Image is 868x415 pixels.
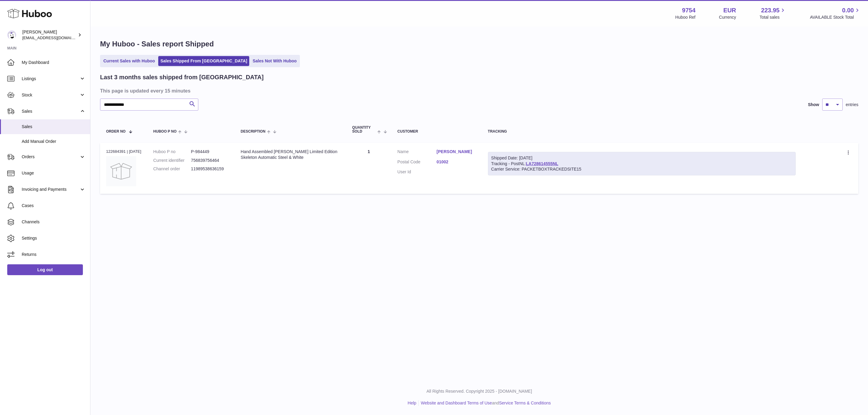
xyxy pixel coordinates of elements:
a: 01002 [437,159,476,165]
a: Website and Dashboard Terms of Use [421,401,492,405]
span: Quantity Sold [352,126,376,134]
dt: Name [398,149,437,156]
span: 0.00 [842,6,854,14]
span: Add Manual Order [22,139,86,144]
a: LA728614555NL [526,161,558,166]
span: Usage [22,170,86,176]
div: Customer [398,130,476,134]
div: Tracking - PostNL: [488,152,796,176]
a: Help [408,401,417,405]
label: Show [808,102,819,108]
span: [EMAIL_ADDRESS][DOMAIN_NAME] [22,35,89,40]
strong: 9754 [682,6,696,14]
a: 223.95 Total sales [759,6,786,20]
a: Service Terms & Conditions [499,401,551,405]
div: Hand Assembled [PERSON_NAME] Limited Edition Skeleton Automatic Steel & White [241,149,340,160]
dt: Huboo P no [153,149,191,155]
span: 223.95 [761,6,779,14]
h1: My Huboo - Sales report Shipped [100,39,858,49]
img: no-photo.jpg [106,156,136,186]
span: Settings [22,235,86,241]
span: Huboo P no [153,130,177,134]
a: Sales Not With Huboo [250,56,299,66]
dt: Current identifier [153,158,191,163]
span: Sales [22,108,79,114]
span: Invoicing and Payments [22,187,79,192]
a: Current Sales with Huboo [101,56,157,66]
dd: 756839756464 [191,158,229,163]
dd: P-984449 [191,149,229,155]
div: 122684391 | [DATE] [106,149,141,154]
strong: EUR [723,6,736,14]
td: 1 [346,143,392,194]
div: Shipped Date: [DATE] [491,155,792,161]
h3: This page is updated every 15 minutes [100,87,857,94]
span: Cases [22,203,86,209]
p: All Rights Reserved. Copyright 2025 - [DOMAIN_NAME] [95,388,863,394]
a: 0.00 AVAILABLE Stock Total [810,6,861,20]
span: My Dashboard [22,60,86,65]
h2: Last 3 months sales shipped from [GEOGRAPHIC_DATA] [100,73,264,81]
a: Log out [7,264,83,275]
dt: Postal Code [398,159,437,166]
span: Order No [106,130,126,134]
span: Orders [22,154,79,160]
span: Stock [22,92,79,98]
dt: Channel order [153,166,191,172]
div: Currency [719,14,736,20]
span: Returns [22,252,86,257]
span: entries [846,102,858,108]
div: Tracking [488,130,796,134]
span: Sales [22,124,86,130]
span: Channels [22,219,86,225]
span: Listings [22,76,79,82]
span: AVAILABLE Stock Total [810,14,861,20]
div: [PERSON_NAME] [22,29,77,41]
div: Huboo Ref [675,14,696,20]
li: and [419,400,551,406]
a: [PERSON_NAME] [437,149,476,155]
span: Total sales [759,14,786,20]
dd: 11989538636159 [191,166,229,172]
div: Carrier Service: PACKETBOXTRACKEDSITE15 [491,166,792,172]
img: info@fieldsluxury.london [7,30,16,39]
a: Sales Shipped From [GEOGRAPHIC_DATA] [158,56,249,66]
span: Description [241,130,266,134]
dt: User Id [398,169,437,175]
